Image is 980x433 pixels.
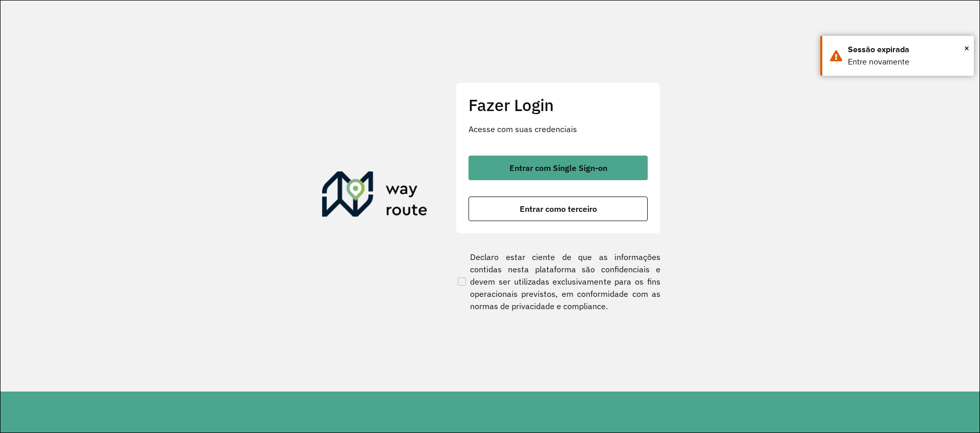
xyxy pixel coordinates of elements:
span: Entrar com Single Sign-on [509,164,607,172]
button: Close [964,40,969,56]
span: × [964,40,969,56]
div: Sessão expirada [848,44,966,56]
span: Entrar como terceiro [520,205,597,213]
button: button [468,197,648,221]
button: button [468,156,648,180]
div: Entre novamente [848,56,966,68]
h2: Fazer Login [468,95,648,115]
img: Roteirizador AmbevTech [322,171,428,221]
label: Declaro estar ciente de que as informações contidas nesta plataforma são confidenciais e devem se... [456,251,661,312]
p: Acesse com suas credenciais [468,123,648,135]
